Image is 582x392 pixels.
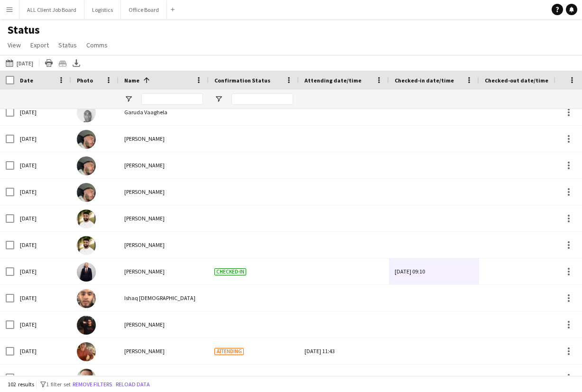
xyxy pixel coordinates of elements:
button: Remove filters [71,379,114,390]
span: [PERSON_NAME] [124,268,165,275]
img: George McGee [77,156,96,175]
span: Export [30,41,49,49]
span: Photo [77,77,93,84]
a: Comms [83,39,111,51]
a: View [4,39,25,51]
div: [DATE] [14,126,71,152]
div: [DATE] [14,258,71,284]
span: [PERSON_NAME] [124,188,165,195]
img: Garuda Vaaghela [77,103,96,122]
img: Ishaq Islam [77,289,96,308]
img: Harry Singh [77,210,96,228]
img: Harry Singh [77,236,96,255]
div: [DATE] [14,365,71,391]
a: Status [55,39,81,51]
span: Date [20,77,33,84]
img: James Beggs [77,342,96,361]
span: 1 filter set [46,381,71,388]
span: [PERSON_NAME] [124,374,165,381]
button: Reload data [114,379,152,390]
div: [DATE] [14,285,71,311]
img: George McGee [77,130,96,149]
span: [PERSON_NAME] [124,321,165,328]
button: Office Board [121,0,167,19]
span: Checked-out date/time [485,77,548,84]
span: [PERSON_NAME] [124,347,165,355]
div: [DATE] [14,99,71,125]
button: [DATE] [4,57,35,69]
input: Confirmation Status Filter Input [231,93,293,105]
span: Checked-in date/time [395,77,454,84]
button: Open Filter Menu [124,95,133,103]
div: [DATE] [14,338,71,364]
input: Name Filter Input [141,93,203,105]
img: George McGee [77,183,96,202]
span: Comms [86,41,108,49]
div: [DATE] [14,152,71,178]
app-action-btn: Print [43,57,55,69]
span: Name [124,77,139,84]
app-action-btn: Crew files as ZIP [57,57,68,69]
img: Henry Ward [77,263,96,282]
span: [PERSON_NAME] [124,135,165,142]
span: Attending date/time [305,77,361,84]
div: [DATE] 11:43 [305,338,383,364]
span: Checked-in [214,268,246,275]
span: Status [58,41,77,49]
span: View [8,41,21,49]
span: [PERSON_NAME] [124,241,165,248]
div: [DATE] [14,232,71,258]
button: Logistics [84,0,121,19]
app-action-btn: Export XLSX [71,57,82,69]
span: [PERSON_NAME] [124,215,165,222]
button: ALL Client Job Board [19,0,84,19]
div: [DATE] [14,205,71,231]
div: [DATE] [14,311,71,337]
img: Jack Reeve [77,316,96,335]
div: [DATE] 09:10 [395,258,473,284]
span: Confirmation Status [214,77,270,84]
span: Attending [214,348,244,355]
span: Ishaq [DEMOGRAPHIC_DATA] [124,294,195,301]
div: [DATE] [14,179,71,205]
span: Garuda Vaaghela [124,109,167,116]
a: Export [27,39,53,51]
button: Open Filter Menu [214,95,223,103]
img: Jason David [77,369,96,388]
span: [PERSON_NAME] [124,162,165,169]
